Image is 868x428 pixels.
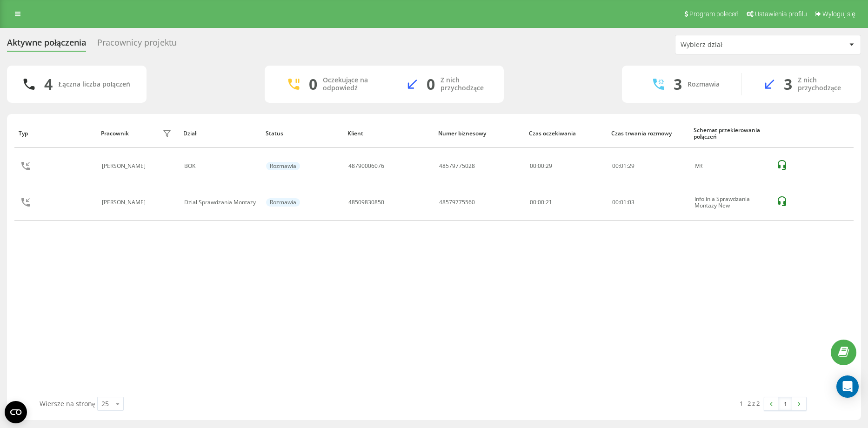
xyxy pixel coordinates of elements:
[19,130,92,137] div: Typ
[101,130,129,137] div: Pracownik
[427,75,435,93] div: 0
[5,401,27,423] button: Open CMP widget
[681,41,792,49] div: Wybierz dział
[611,130,685,137] div: Czas trwania rozmowy
[694,163,767,169] div: IVR
[694,196,767,209] div: Infolinia Sprawdzania Montazy New
[102,163,148,169] div: [PERSON_NAME]
[530,199,602,206] div: 00:00:21
[778,397,792,410] a: 1
[101,399,109,408] div: 25
[628,198,634,206] span: 03
[184,199,256,206] div: Dzial Sprawdzania Montazy
[674,75,682,93] div: 3
[348,163,384,169] div: 48790006076
[836,375,859,398] div: Open Intercom Messenger
[266,130,339,137] div: Status
[784,75,792,93] div: 3
[755,10,807,18] span: Ustawienia profilu
[102,199,148,206] div: [PERSON_NAME]
[40,399,95,408] span: Wiersze na stronę
[612,162,619,170] span: 00
[612,198,619,206] span: 00
[309,75,317,93] div: 0
[266,162,300,170] div: Rozmawia
[184,163,256,169] div: BOK
[439,199,475,206] div: 48579775560
[266,198,300,207] div: Rozmawia
[347,130,429,137] div: Klient
[58,80,130,88] div: Łączna liczba połączeń
[620,162,627,170] span: 01
[44,75,53,93] div: 4
[628,162,634,170] span: 29
[323,76,370,92] div: Oczekujące na odpowiedź
[689,10,739,18] span: Program poleceń
[439,163,475,169] div: 48579775028
[7,38,86,52] div: Aktywne połączenia
[97,38,177,52] div: Pracownicy projektu
[694,127,767,140] div: Schemat przekierowania połączeń
[529,130,602,137] div: Czas oczekiwania
[438,130,520,137] div: Numer biznesowy
[612,199,634,206] div: : :
[348,199,384,206] div: 48509830850
[688,80,720,88] div: Rozmawia
[740,399,760,408] div: 1 - 2 z 2
[530,163,602,169] div: 00:00:29
[612,163,634,169] div: : :
[620,198,627,206] span: 01
[441,76,490,92] div: Z nich przychodzące
[822,10,855,18] span: Wyloguj się
[798,76,847,92] div: Z nich przychodzące
[183,130,257,137] div: Dział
